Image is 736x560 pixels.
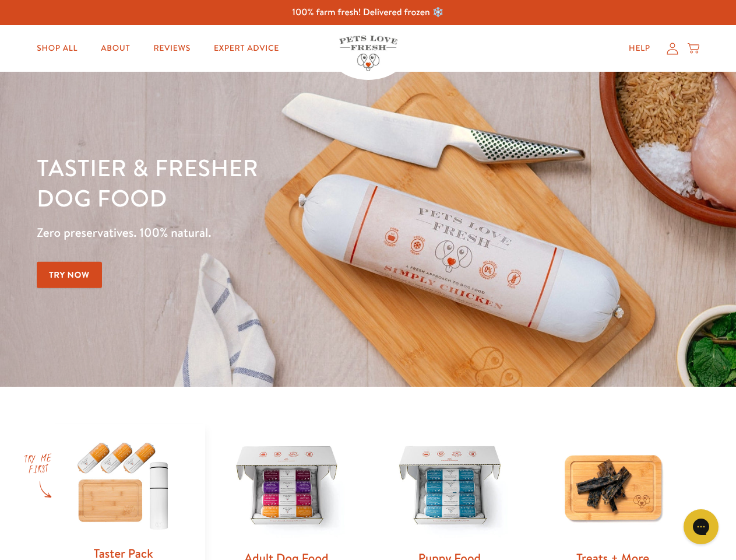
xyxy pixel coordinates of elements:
[678,505,724,548] iframe: Gorgias live chat messenger
[619,37,660,60] a: Help
[37,222,478,243] p: Zero preservatives. 100% natural.
[37,152,478,213] h1: Tastier & fresher dog food
[27,37,87,60] a: Shop All
[339,36,397,71] img: Pets Love Fresh
[205,37,288,60] a: Expert Advice
[144,37,199,60] a: Reviews
[91,37,139,60] a: About
[37,262,102,288] a: Try Now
